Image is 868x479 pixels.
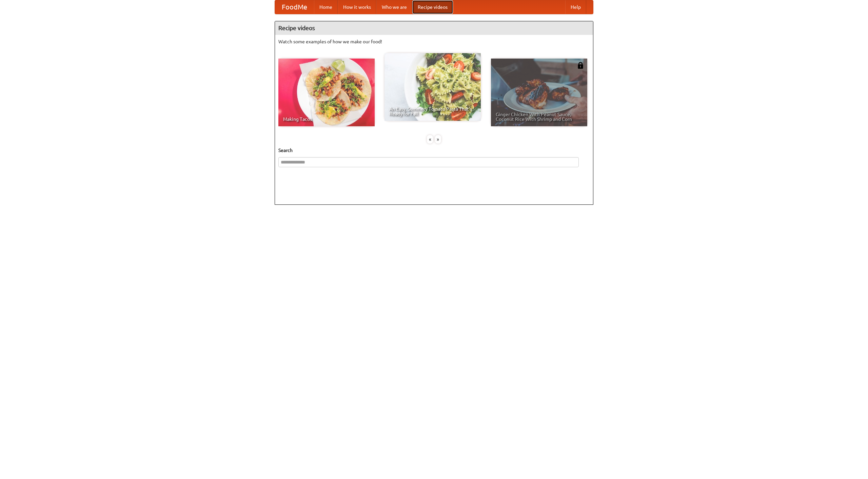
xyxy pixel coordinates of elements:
a: FoodMe [275,0,314,14]
a: Recipe videos [412,0,453,14]
span: Making Tacos [283,117,370,122]
h5: Search [278,147,590,154]
a: Who we are [376,0,412,14]
p: Watch some examples of how we make our food! [278,38,590,45]
img: 483408.png [577,62,584,69]
div: » [435,135,441,144]
a: How it works [338,0,376,14]
a: An Easy, Summery Tomato Pasta That's Ready for Fall [384,53,481,121]
a: Home [314,0,338,14]
div: « [427,135,433,144]
a: Help [565,0,586,14]
a: Making Tacos [278,59,375,126]
h4: Recipe videos [275,21,593,35]
span: An Easy, Summery Tomato Pasta That's Ready for Fall [389,107,476,116]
